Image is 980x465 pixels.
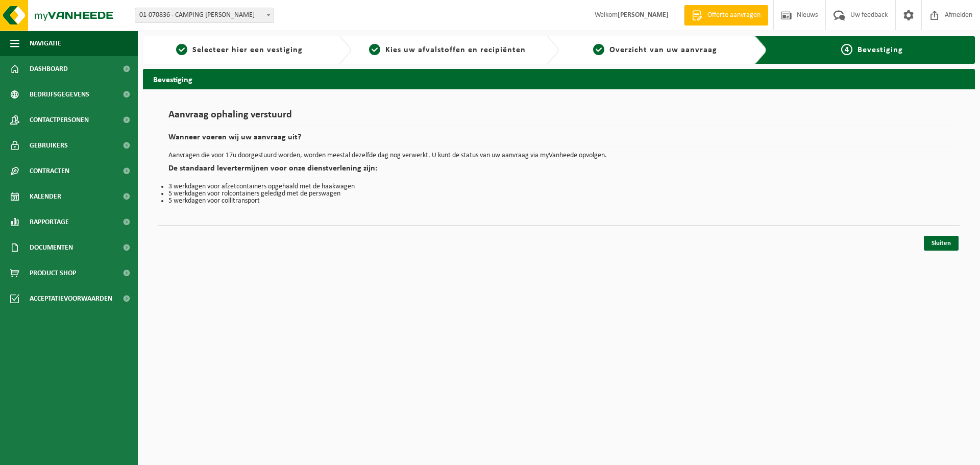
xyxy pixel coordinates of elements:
span: Selecteer hier een vestiging [192,46,303,54]
h2: Wanneer voeren wij uw aanvraag uit? [168,133,949,147]
h1: Aanvraag ophaling verstuurd [168,110,949,126]
span: Acceptatievoorwaarden [30,286,112,311]
span: Bedrijfsgegevens [30,82,89,107]
span: 1 [176,44,187,55]
a: 3Overzicht van uw aanvraag [564,44,747,56]
a: Offerte aanvragen [684,5,768,26]
a: 2Kies uw afvalstoffen en recipiënten [356,44,539,56]
p: Aanvragen die voor 17u doorgestuurd worden, worden meestal dezelfde dag nog verwerkt. U kunt de s... [168,152,949,159]
a: Sluiten [924,236,959,251]
span: 3 [593,44,604,55]
span: Navigatie [30,31,61,56]
span: Documenten [30,235,73,260]
h2: Bevestiging [143,69,975,89]
span: 2 [369,44,380,55]
span: Offerte aanvragen [705,10,763,20]
span: Gebruikers [30,133,68,158]
a: 1Selecteer hier een vestiging [148,44,331,56]
span: Rapportage [30,209,69,235]
span: Kalender [30,184,61,209]
li: 5 werkdagen voor rolcontainers geledigd met de perswagen [168,190,949,198]
span: Product Shop [30,260,76,286]
span: Contracten [30,158,69,184]
span: Overzicht van uw aanvraag [609,46,717,54]
span: Contactpersonen [30,107,89,133]
li: 5 werkdagen voor collitransport [168,198,949,205]
h2: De standaard levertermijnen voor onze dienstverlening zijn: [168,164,949,178]
span: 4 [841,44,852,55]
strong: [PERSON_NAME] [618,11,669,19]
li: 3 werkdagen voor afzetcontainers opgehaald met de haakwagen [168,183,949,190]
span: Kies uw afvalstoffen en recipiënten [385,46,526,54]
span: Dashboard [30,56,68,82]
span: Bevestiging [857,46,903,54]
span: 01-070836 - CAMPING ASTRID - BREDENE [135,8,274,22]
span: 01-070836 - CAMPING ASTRID - BREDENE [135,8,274,23]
